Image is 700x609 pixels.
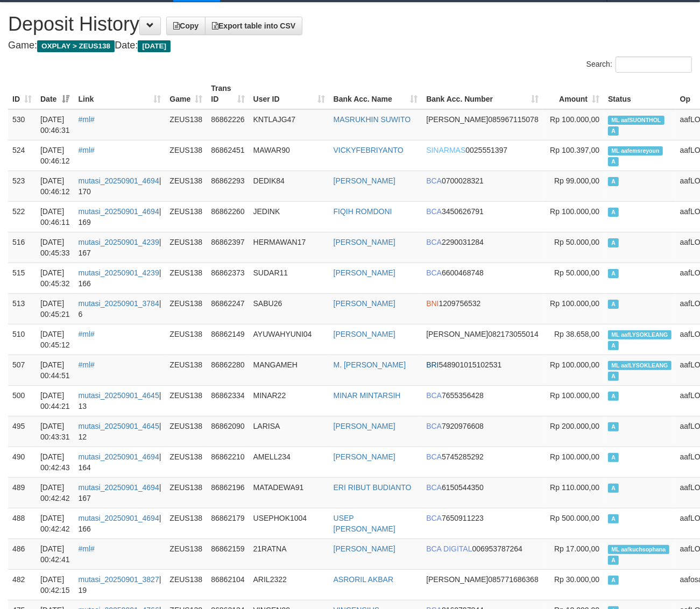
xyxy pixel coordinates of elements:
td: ZEUS138 [165,539,207,569]
a: mutasi_20250901_3827 [79,575,159,584]
span: BCA [426,422,442,430]
a: mutasi_20250901_3784 [79,299,159,308]
a: [PERSON_NAME] [334,176,395,185]
td: 86862293 [207,171,249,201]
td: [DATE] 00:46:11 [36,201,74,232]
td: ZEUS138 [165,171,207,201]
td: ZEUS138 [165,416,207,447]
span: Approved [608,341,619,350]
span: Rp 99.000,00 [554,176,599,185]
a: [PERSON_NAME] [334,268,395,277]
span: BCA [426,268,442,277]
a: ERI RIBUT BUDIANTO [334,483,412,492]
td: [DATE] 00:42:42 [36,508,74,539]
td: SABU26 [249,293,329,324]
a: Copy [166,17,206,35]
td: ZEUS138 [165,140,207,171]
td: 1209756532 [422,293,543,324]
td: AYUWAHYUNI04 [249,324,329,355]
td: KNTLAJG47 [249,109,329,140]
td: 86862159 [207,539,249,569]
span: Rp 500.000,00 [550,514,599,522]
td: | 167 [74,232,166,263]
td: ZEUS138 [165,263,207,293]
td: | 170 [74,171,166,201]
td: MANGAMEH [249,355,329,385]
a: #ml# [79,146,95,154]
span: Approved [608,126,619,136]
td: 86862149 [207,324,249,355]
td: ZEUS138 [165,569,207,600]
th: Amount: activate to sort column ascending [543,79,604,109]
span: BCA [426,391,442,400]
a: mutasi_20250901_4239 [79,238,159,246]
span: BCA [426,452,442,461]
td: [DATE] 00:45:12 [36,324,74,355]
td: ZEUS138 [165,355,207,385]
td: 085967115078 [422,109,543,140]
span: Export table into CSV [212,22,295,30]
span: Manually Linked by aafemsreyoun [608,146,663,155]
span: Rp 200.000,00 [550,422,599,430]
span: Approved [608,300,619,309]
span: Approved [608,484,619,493]
span: [DATE] [138,40,171,52]
span: Approved [608,556,619,565]
span: Rp 38.658,00 [554,330,599,338]
td: 86862104 [207,569,249,600]
td: 86862397 [207,232,249,263]
td: | 13 [74,385,166,416]
td: 488 [8,508,36,539]
td: [DATE] 00:45:32 [36,263,74,293]
span: Rp 100.000,00 [550,115,599,124]
span: Rp 30.000,00 [554,575,599,584]
td: 86862280 [207,355,249,385]
td: [DATE] 00:45:21 [36,293,74,324]
td: JEDINK [249,201,329,232]
a: Export table into CSV [205,17,302,35]
span: BCA [426,514,442,522]
span: Approved [608,453,619,462]
td: 523 [8,171,36,201]
span: Rp 100.000,00 [550,391,599,400]
td: MAWAR90 [249,140,329,171]
span: Approved [608,177,619,186]
span: [PERSON_NAME] [426,330,488,338]
td: [DATE] 00:45:33 [36,232,74,263]
td: ZEUS138 [165,324,207,355]
a: mutasi_20250901_4694 [79,207,159,216]
a: mutasi_20250901_4694 [79,514,159,522]
td: 495 [8,416,36,447]
a: MASRUKHIN SUWITO [334,115,411,124]
td: 006953787264 [422,539,543,569]
span: Approved [608,269,619,278]
td: [DATE] 00:46:31 [36,109,74,140]
a: #ml# [79,115,95,124]
td: 3450626791 [422,201,543,232]
span: Manually Linked by aafLYSOKLEANG [608,330,671,339]
span: Rp 100.000,00 [550,360,599,369]
td: [DATE] 00:46:12 [36,140,74,171]
td: 7655356428 [422,385,543,416]
span: BCA DIGITAL [426,544,472,553]
td: ZEUS138 [165,201,207,232]
a: [PERSON_NAME] [334,238,395,246]
td: 500 [8,385,36,416]
td: | 19 [74,569,166,600]
a: #ml# [79,330,95,338]
a: [PERSON_NAME] [334,330,395,338]
td: MATADEWA91 [249,477,329,508]
td: ZEUS138 [165,508,207,539]
a: mutasi_20250901_4694 [79,452,159,461]
a: [PERSON_NAME] [334,299,395,308]
span: [PERSON_NAME] [426,575,488,584]
td: 86862247 [207,293,249,324]
span: Rp 50.000,00 [554,238,599,246]
span: Rp 50.000,00 [554,268,599,277]
span: Approved [608,372,619,381]
td: DEDIK84 [249,171,329,201]
h1: Deposit History [8,13,692,35]
span: Approved [608,238,619,247]
span: BCA [426,483,442,492]
td: 6150544350 [422,477,543,508]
